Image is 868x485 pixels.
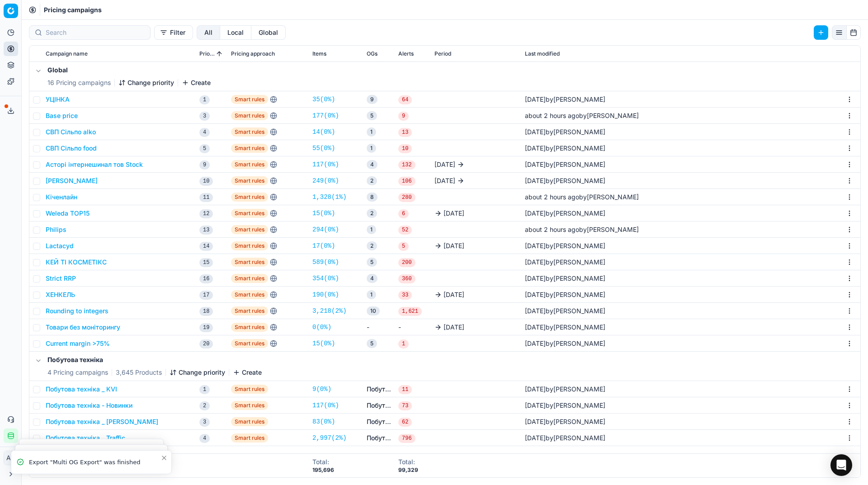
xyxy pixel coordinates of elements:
button: КЕЙ ТІ КОСМЕТІКС [46,258,107,267]
button: Побутова техніка _ KVI [46,385,117,394]
span: Priority [199,50,215,57]
span: 5 [199,144,210,153]
button: Base price [46,111,78,120]
button: Sorted by Priority ascending [215,49,224,58]
a: 589(0%) [312,258,339,267]
span: Pricing approach [231,50,275,57]
span: 17 [199,291,213,300]
div: by [PERSON_NAME] [525,417,605,426]
span: 9 [398,112,409,121]
a: Побутова техніка [367,385,391,394]
span: Smart rules [231,193,268,202]
a: 3,218(2%) [312,306,347,315]
span: 200 [398,258,415,267]
span: Pricing campaigns [44,5,102,14]
button: Асторі інтернешинал тов Stock [46,160,143,169]
button: Close toast [159,452,170,463]
span: Alerts [398,50,414,57]
span: 1 [367,225,376,234]
span: [DATE] [525,95,546,103]
a: 83(0%) [312,417,335,426]
h5: Побутова техніка [47,355,262,364]
span: 62 [398,418,412,427]
div: by [PERSON_NAME] [525,225,639,234]
span: Smart rules [231,111,268,120]
button: Current margin >75% [46,339,110,348]
a: 117(0%) [312,401,339,410]
div: by [PERSON_NAME] [525,401,605,410]
span: 8 [367,193,377,202]
button: Strict RRP [46,274,76,283]
div: by [PERSON_NAME] [525,160,605,169]
span: Items [312,50,326,57]
div: 99,329 [398,466,418,474]
span: 11 [398,385,412,394]
button: Кіченлайн [46,193,77,202]
button: Filter [154,25,193,40]
button: [PERSON_NAME] [46,176,98,185]
a: 249(0%) [312,176,339,185]
input: Search [46,28,145,37]
span: 73 [398,401,412,410]
div: by [PERSON_NAME] [525,306,605,315]
span: [DATE] [525,128,546,136]
span: 4 [199,128,210,137]
button: Change priority [118,78,174,87]
button: УЦІНКА [46,95,70,104]
div: by [PERSON_NAME] [525,176,605,185]
nav: breadcrumb [44,5,102,14]
span: Smart rules [231,433,268,443]
span: [DATE] [525,160,546,168]
div: by [PERSON_NAME] [525,209,605,218]
a: Побутова техніка [367,417,391,426]
span: [DATE] [525,307,546,315]
div: by [PERSON_NAME] [525,258,605,267]
div: by [PERSON_NAME] [525,274,605,283]
span: [DATE] [525,385,546,393]
button: СВП Сільпо alko [46,127,96,137]
span: 10 [367,306,380,315]
span: 4 [367,160,377,169]
span: 4 Pricing campaigns [47,368,108,377]
span: 14 [199,242,213,251]
a: 2,997(2%) [312,433,347,443]
span: Smart rules [231,225,268,234]
span: 2 [367,209,377,218]
span: 1 [199,385,210,394]
div: by [PERSON_NAME] [525,144,605,153]
button: ХЕНКЕЛЬ [46,290,75,299]
span: 1 [367,290,376,299]
span: 5 [398,242,409,251]
span: Smart rules [231,209,268,218]
span: 16 [199,274,213,283]
span: about 2 hours ago [525,193,579,201]
span: 10 [398,144,412,153]
button: Weleda TOP15 [46,209,90,218]
span: [DATE] [525,418,546,425]
button: global [251,25,286,40]
span: 33 [398,291,412,300]
div: by [PERSON_NAME] [525,433,605,443]
a: 0(0%) [312,323,331,332]
a: 177(0%) [312,111,339,120]
span: 18 [199,307,213,316]
div: Total : [398,457,418,466]
button: Rounding to integers [46,306,108,315]
span: 9 [199,160,210,170]
button: all [197,25,220,40]
a: 17(0%) [312,241,335,250]
a: 1,328(1%) [312,193,347,202]
span: 64 [398,95,412,104]
span: OGs [367,50,377,57]
span: 52 [398,226,412,235]
span: 15 [199,258,213,267]
button: Товари без моніторингу [46,323,120,332]
span: 12 [199,209,213,218]
span: 1 [367,144,376,153]
button: АП [4,451,18,465]
span: Smart rules [231,417,268,426]
h5: Global [47,66,211,75]
button: Change priority [170,368,225,377]
span: Smart rules [231,306,268,315]
a: 117(0%) [312,160,339,169]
